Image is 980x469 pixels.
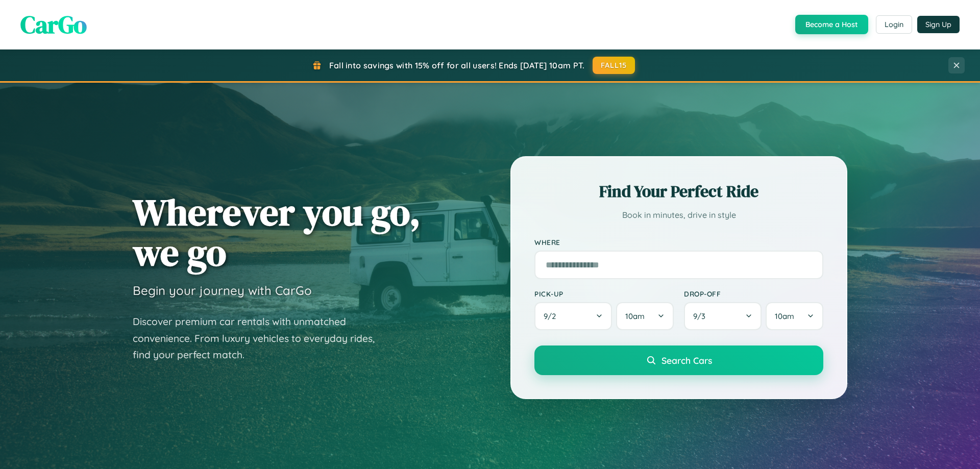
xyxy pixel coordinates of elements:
[684,289,823,298] label: Drop-off
[133,283,312,298] h3: Begin your journey with CarGo
[544,311,561,321] span: 9 / 2
[534,345,823,375] button: Search Cars
[876,15,912,34] button: Login
[133,313,388,363] p: Discover premium car rentals with unmatched convenience. From luxury vehicles to everyday rides, ...
[329,60,585,70] span: Fall into savings with 15% off for all users! Ends [DATE] 10am PT.
[534,302,612,330] button: 9/2
[684,302,762,330] button: 9/3
[775,311,794,321] span: 10am
[693,311,710,321] span: 9 / 3
[593,57,635,74] button: FALL15
[20,8,87,41] span: CarGo
[795,15,868,34] button: Become a Host
[766,302,823,330] button: 10am
[625,311,645,321] span: 10am
[534,238,823,246] label: Where
[534,289,674,298] label: Pick-up
[133,192,421,273] h1: Wherever you go, we go
[661,355,712,366] span: Search Cars
[534,208,823,223] p: Book in minutes, drive in style
[616,302,674,330] button: 10am
[534,180,823,203] h2: Find Your Perfect Ride
[917,16,960,33] button: Sign Up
